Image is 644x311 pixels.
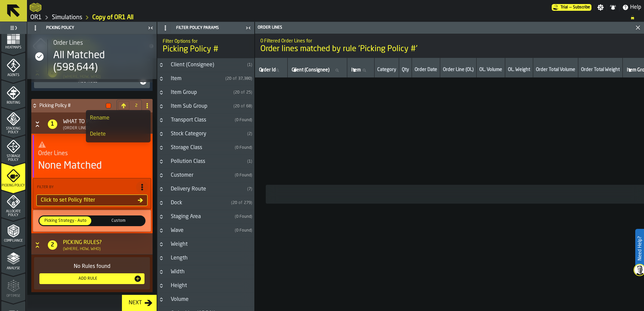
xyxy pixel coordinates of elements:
h2: Sub Title [163,37,249,44]
div: Title [38,150,146,157]
div: Menu Subscription [552,4,591,11]
span: ( [233,104,235,108]
span: 7 [249,187,251,191]
ul: dropdown-menu [86,110,151,142]
h3: title-section-Stock Category [157,127,254,141]
span: of [241,104,245,108]
div: Client (Consignee) [167,61,245,69]
button: Button-Item-closed [157,76,165,81]
div: Picking Rules? [63,239,102,247]
span: 0 Found [236,215,251,219]
span: 1 [249,160,251,164]
span: ) [251,118,252,122]
h3: title-section-Item Sub Group [157,100,254,113]
div: Order Total Weight [581,67,620,74]
h3: title-section-Length [157,251,254,265]
button: Button-Staging Area-closed [157,214,165,219]
h3: title-section-Height [157,279,254,293]
div: stat-Order Lines [33,135,151,177]
li: menu Stacking Policy [1,108,25,135]
button: Button-Length-closed [157,255,165,261]
h3: title-section-Dock [157,196,254,210]
button: Button-Client (Consignee)-closed [157,62,165,68]
span: 25 [246,91,251,95]
span: Picking Policy [1,184,25,187]
li: menu Storage Policy [1,135,25,162]
span: 0 Found [236,229,251,233]
span: 2 [249,132,251,136]
span: ) [251,215,252,219]
h3: title-section-Storage Class [157,141,254,155]
label: button-toggle-Notifications [607,4,619,11]
span: ) [251,104,252,108]
label: Need Help? [636,230,643,267]
h3: title-section-Customer [157,169,254,182]
div: Delivery Route [167,185,245,193]
h3: title-section-Transport Class [157,113,254,127]
span: 0 Found [236,118,251,122]
div: Add Rule [42,276,134,281]
h3: title-section-Client (Consignee) [157,58,254,72]
label: button-toggle-Close me [146,24,155,32]
div: Click to set Policy filter [38,196,138,204]
label: button-toggle-Close me [244,24,253,32]
span: 279 [244,201,251,205]
h3: title-section-Item Group [157,86,254,100]
div: Rename [90,114,147,122]
span: of [241,91,245,95]
button: Button-Transport Class-closed [157,117,165,123]
span: ( [247,160,249,164]
span: ) [251,173,252,177]
h3: title-section-Staging Area [157,210,254,224]
h3: title-section-Weight [157,238,254,251]
span: ) [251,229,252,233]
h3: title-section-Delivery Route [157,182,254,196]
div: Item Sub Group [167,102,231,110]
h3: title-section-[object Object] [31,112,153,134]
div: Next [126,299,144,307]
label: button-switch-multi-Custom [92,216,145,226]
a: link-to-/wh/i/02d92962-0f11-4133-9763-7cb092bceeef [30,14,42,21]
label: Filter By [36,184,136,191]
li: menu Routing [1,80,25,107]
button: Button-Customer-closed [157,173,165,178]
div: Order Total Volume [536,67,575,74]
div: Order Line (OL) [443,67,474,74]
div: Wave [167,227,232,235]
input: label [258,66,285,75]
span: label [351,67,361,73]
div: Picking Policy [29,23,146,33]
header: Order lines [255,22,644,34]
span: ( [233,91,235,95]
span: Trial [560,5,568,10]
button: Button-Wave-closed [157,228,165,233]
span: 0 Found [236,146,251,150]
input: label [290,66,344,75]
span: — [569,5,572,10]
h3: title-section-Volume [157,293,254,307]
span: 20 [235,104,239,108]
div: Title [53,39,151,47]
h3: title-section-Item [157,72,254,86]
span: ( [235,146,236,150]
li: menu Picking Policy [1,163,25,190]
li: menu Heatmaps [1,25,25,52]
span: Routing [1,101,25,105]
button: Button-[object Object]-open [34,121,43,128]
div: Volume [167,296,193,304]
span: label [259,67,276,73]
span: Picking Strategy - Auto [41,218,90,224]
div: (Order Lines) [63,126,90,131]
div: Order lines [256,25,628,30]
div: No Rules found [39,263,144,271]
div: Dock [167,199,228,207]
span: Order lines matched by rule 'Picking Policy #' [260,44,418,55]
div: Item [167,75,223,83]
button: Close [633,24,643,32]
li: menu Allocate Policy [1,191,25,217]
li: dropdown-item [86,126,151,142]
div: None Matched [38,160,102,172]
span: ) [251,132,252,136]
div: Category [377,67,396,74]
span: label [292,67,329,73]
